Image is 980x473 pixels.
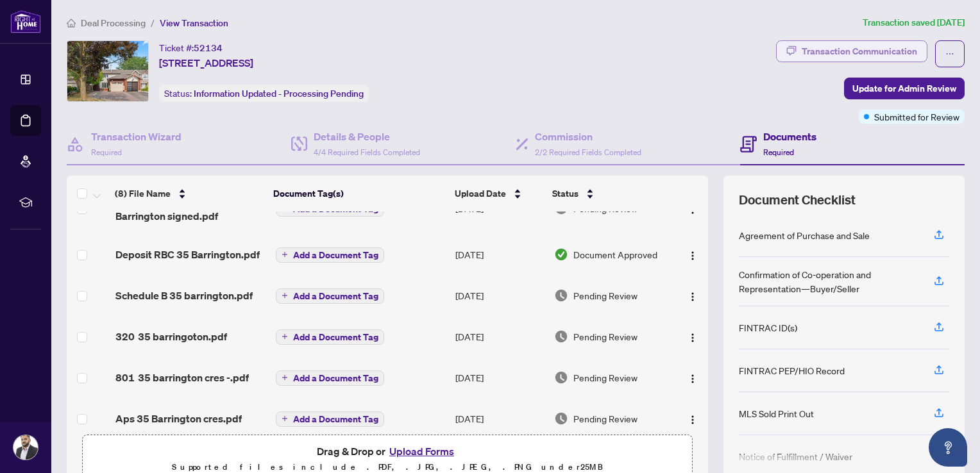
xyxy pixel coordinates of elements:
[554,329,568,344] img: Document Status
[573,411,638,426] span: Pending Review
[276,247,384,263] button: Add a Document Tag
[268,176,450,212] th: Document Tag(s)
[115,187,171,201] span: (8) File Name
[688,415,698,425] img: Logo
[450,398,550,439] td: [DATE]
[276,328,384,345] button: Add a Document Tag
[385,443,458,460] button: Upload Forms
[314,147,420,157] span: 4/4 Required Fields Completed
[160,17,228,29] span: View Transaction
[282,415,288,422] span: plus
[682,285,703,306] button: Logo
[276,370,384,386] button: Add a Document Tag
[282,374,288,381] span: plus
[276,329,384,345] button: Add a Document Tag
[688,292,698,302] img: Logo
[293,204,378,213] span: Add a Document Tag
[682,244,703,265] button: Logo
[554,288,568,303] img: Document Status
[776,40,927,62] button: Transaction Communication
[739,320,797,335] div: FINTRAC ID(s)
[739,406,814,420] div: MLS Sold Print Out
[688,374,698,384] img: Logo
[547,176,670,212] th: Status
[276,246,384,263] button: Add a Document Tag
[115,370,249,385] span: 801 35 barrington cres -.pdf
[929,428,967,467] button: Open asap
[802,41,917,62] div: Transaction Communication
[573,247,657,261] span: Document Approved
[554,247,568,261] img: Document Status
[450,234,550,275] td: [DATE]
[276,411,384,427] button: Add a Document Tag
[282,251,288,258] span: plus
[763,129,816,144] h4: Documents
[159,40,223,55] div: Ticket #:
[91,147,122,157] span: Required
[115,329,227,344] span: 320 35 barringoton.pdf
[552,187,579,201] span: Status
[194,42,223,54] span: 52134
[682,408,703,429] button: Logo
[67,41,148,101] img: IMG-W12341836_1.jpg
[535,147,641,157] span: 2/2 Required Fields Completed
[314,129,420,144] h4: Details & People
[115,247,260,262] span: Deposit RBC 35 Barrington.pdf
[535,129,641,144] h4: Commission
[863,15,965,30] article: Transaction saved [DATE]
[554,411,568,426] img: Document Status
[276,288,384,304] button: Add a Document Tag
[293,251,378,260] span: Add a Document Tag
[91,129,182,144] h4: Transaction Wizard
[682,326,703,347] button: Logo
[293,333,378,342] span: Add a Document Tag
[739,363,845,378] div: FINTRAC PEP/HIO Record
[13,435,38,460] img: Profile Icon
[276,287,384,304] button: Add a Document Tag
[739,191,856,209] span: Document Checklist
[450,275,550,316] td: [DATE]
[151,15,155,30] li: /
[739,267,918,295] div: Confirmation of Co-operation and Representation—Buyer/Seller
[688,251,698,261] img: Logo
[282,333,288,340] span: plus
[159,85,369,102] div: Status:
[293,374,378,383] span: Add a Document Tag
[844,78,965,99] button: Update for Admin Review
[110,176,268,212] th: (8) File Name
[945,49,954,58] span: ellipsis
[455,187,506,201] span: Upload Date
[852,78,956,99] span: Update for Admin Review
[282,292,288,299] span: plus
[573,370,638,385] span: Pending Review
[276,410,384,427] button: Add a Document Tag
[67,19,76,28] span: home
[159,55,253,71] span: [STREET_ADDRESS]
[81,17,146,29] span: Deal Processing
[739,449,852,463] div: Notice of Fulfillment / Waiver
[317,443,458,460] span: Drag & Drop or
[450,176,548,212] th: Upload Date
[874,110,959,124] span: Submitted for Review
[573,288,638,303] span: Pending Review
[682,367,703,388] button: Logo
[450,316,550,357] td: [DATE]
[688,333,698,343] img: Logo
[293,415,378,424] span: Add a Document Tag
[10,10,41,33] img: logo
[554,370,568,385] img: Document Status
[115,288,253,303] span: Schedule B 35 barrington.pdf
[194,88,364,99] span: Information Updated - Processing Pending
[763,147,794,157] span: Required
[276,369,384,386] button: Add a Document Tag
[450,357,550,398] td: [DATE]
[739,228,870,242] div: Agreement of Purchase and Sale
[293,292,378,301] span: Add a Document Tag
[573,329,638,344] span: Pending Review
[115,411,242,426] span: Aps 35 Barrington cres.pdf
